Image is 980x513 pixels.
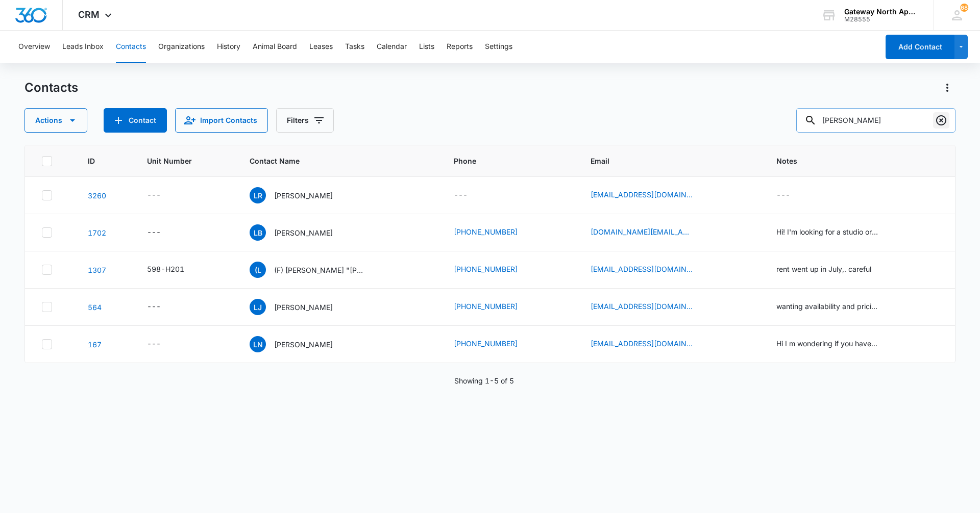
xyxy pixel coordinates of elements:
[217,31,240,63] button: History
[454,301,536,313] div: Phone - 9702100965 - Select to Edit Field
[591,189,711,201] div: Email - lisarivera1234@gmail.com - Select to Edit Field
[147,156,225,166] span: Unit Number
[250,224,266,241] span: LB
[253,31,297,63] button: Animal Board
[88,228,106,237] a: Navigate to contact details page for Lisa Baca
[776,338,878,349] div: Hi I m wondering if you have any 2-3 bedrooms available ASAP? Please email or text me. Thanks so ...
[88,191,106,200] a: Navigate to contact details page for Lisa Rivera
[147,189,179,201] div: Unit Number - - Select to Edit Field
[454,226,536,239] div: Phone - 8065175430 - Select to Edit Field
[591,301,711,313] div: Email - mumdolphin2@gmail.com - Select to Edit Field
[274,339,333,350] p: [PERSON_NAME]
[454,156,551,166] span: Phone
[147,189,161,201] div: ---
[147,338,161,350] div: ---
[147,264,203,276] div: Unit Number - 598-H201 - Select to Edit Field
[939,80,955,96] button: Actions
[147,226,179,239] div: Unit Number - - Select to Edit Field
[24,80,78,95] h1: Contacts
[116,31,146,63] button: Contacts
[591,301,693,312] a: [EMAIL_ADDRESS][DOMAIN_NAME]
[447,31,473,63] button: Reports
[250,336,266,352] span: LN
[591,156,737,166] span: Email
[776,264,871,274] div: rent went up in July,. careful
[933,112,949,129] button: Clear
[104,108,167,133] button: Add Contact
[454,189,468,201] div: ---
[776,189,808,201] div: Notes - - Select to Edit Field
[454,338,536,350] div: Phone - 5804022674 - Select to Edit Field
[844,8,919,16] div: account name
[147,226,161,239] div: ---
[591,226,693,237] a: [DOMAIN_NAME][EMAIL_ADDRESS][DOMAIN_NAME]
[454,264,518,274] a: [PHONE_NUMBER]
[158,31,205,63] button: Organizations
[377,31,407,63] button: Calendar
[250,262,266,278] span: (L
[175,108,268,133] button: Import Contacts
[274,227,333,238] p: [PERSON_NAME]
[88,266,106,274] a: Navigate to contact details page for (F) Lisa "Danielle" Swopes
[250,187,351,203] div: Contact Name - Lisa Rivera - Select to Edit Field
[274,265,366,275] p: (F) [PERSON_NAME] "[PERSON_NAME]" [PERSON_NAME]
[250,262,384,278] div: Contact Name - (F) Lisa "Danielle" Swopes - Select to Edit Field
[250,224,351,241] div: Contact Name - Lisa Baca - Select to Edit Field
[454,189,486,201] div: Phone - - Select to Edit Field
[844,16,919,23] div: account id
[776,226,878,237] div: Hi! I'm looking for a studio or 1 bedroom unit with W/D in unit as early as [DATE] with later fle...
[591,338,711,350] div: Email - lisawagner03@yahoo.com - Select to Edit Field
[776,226,897,239] div: Notes - Hi! I'm looking for a studio or 1 bedroom unit with W/D in unit as early as 3/28/22 with ...
[147,301,161,313] div: ---
[147,338,179,350] div: Unit Number - - Select to Edit Field
[147,301,179,313] div: Unit Number - - Select to Edit Field
[591,264,711,276] div: Email - ldsslipknot@hotmail.com - Select to Edit Field
[250,299,351,315] div: Contact Name - Lisa Johnson - Select to Edit Field
[960,4,968,12] div: notifications count
[419,31,434,63] button: Lists
[250,299,266,315] span: LJ
[78,9,100,20] span: CRM
[309,31,333,63] button: Leases
[776,338,897,350] div: Notes - Hi I m wondering if you have any 2-3 bedrooms available ASAP? Please email or text me. Th...
[776,301,878,312] div: wanting availability and pricing on the [PERSON_NAME][GEOGRAPHIC_DATA]
[776,189,790,201] div: ---
[88,303,102,312] a: Navigate to contact details page for Lisa Johnson
[147,264,184,274] div: 598-H201
[796,108,955,133] input: Search Contacts
[250,336,351,352] div: Contact Name - Lisa Naccarato - Select to Edit Field
[345,31,364,63] button: Tasks
[454,226,518,237] a: [PHONE_NUMBER]
[274,190,333,201] p: [PERSON_NAME]
[591,338,693,349] a: [EMAIL_ADDRESS][DOMAIN_NAME]
[454,264,536,276] div: Phone - 720-854-4220 - Select to Edit Field
[960,4,968,12] span: 68
[24,108,87,133] button: Actions
[276,108,334,133] button: Filters
[591,264,693,274] a: [EMAIL_ADDRESS][DOMAIN_NAME]
[591,189,693,200] a: [EMAIL_ADDRESS][DOMAIN_NAME]
[18,31,50,63] button: Overview
[776,156,939,166] span: Notes
[454,375,514,386] p: Showing 1-5 of 5
[485,31,512,63] button: Settings
[454,301,518,312] a: [PHONE_NUMBER]
[454,338,518,349] a: [PHONE_NUMBER]
[88,340,102,349] a: Navigate to contact details page for Lisa Naccarato
[886,35,954,59] button: Add Contact
[88,156,108,166] span: ID
[776,301,897,313] div: Notes - wanting availability and pricing on the Estes Park - Select to Edit Field
[591,226,711,239] div: Email - leese13.lb@gmail.com - Select to Edit Field
[274,302,333,313] p: [PERSON_NAME]
[776,264,890,276] div: Notes - rent went up in July,. careful - Select to Edit Field
[250,156,414,166] span: Contact Name
[250,187,266,203] span: LR
[62,31,104,63] button: Leads Inbox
